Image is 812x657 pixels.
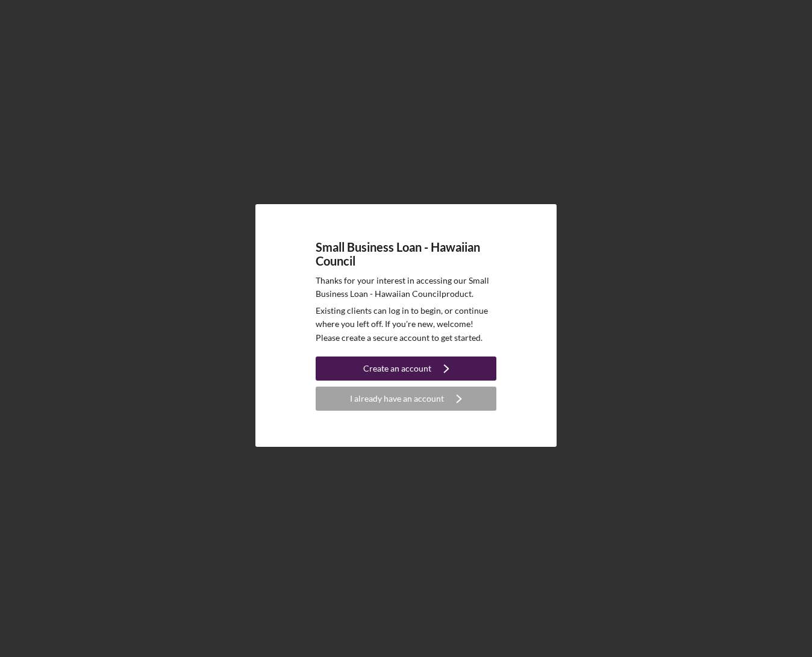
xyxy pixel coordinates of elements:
button: I already have an account [316,387,496,411]
p: Thanks for your interest in accessing our Small Business Loan - Hawaiian Council product. [316,274,496,301]
a: Create an account [316,357,496,384]
div: Create an account [363,357,431,381]
button: Create an account [316,357,496,381]
h4: Small Business Loan - Hawaiian Council [316,240,496,268]
p: Existing clients can log in to begin, or continue where you left off. If you're new, welcome! Ple... [316,304,496,344]
div: I already have an account [350,387,444,411]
